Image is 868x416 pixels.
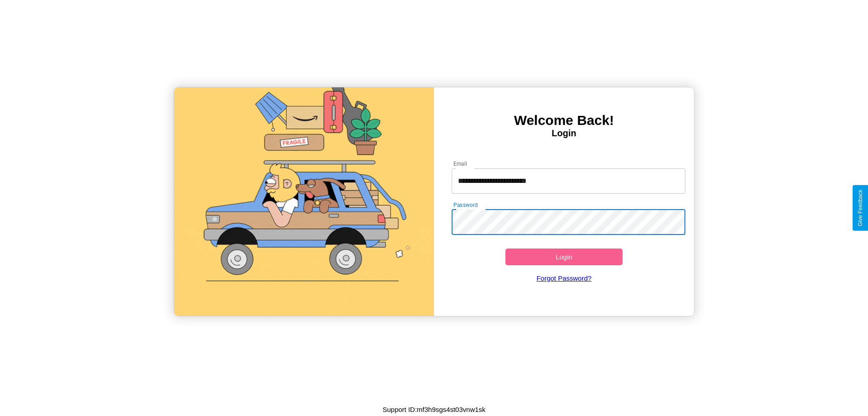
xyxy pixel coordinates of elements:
[453,160,467,167] label: Email
[434,128,694,139] h4: Login
[447,265,681,291] a: Forgot Password?
[174,87,434,316] img: gif
[434,113,694,128] h3: Welcome Back!
[505,249,623,265] button: Login
[382,403,486,416] p: Support ID: mf3h9sgs4st03vnw1sk
[857,190,863,226] div: Give Feedback
[453,201,477,209] label: Password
